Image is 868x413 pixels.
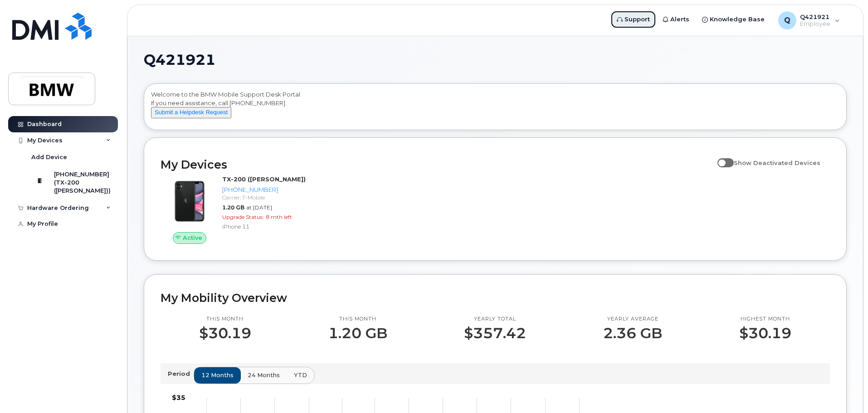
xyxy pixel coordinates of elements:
div: Carrier: T-Mobile [222,194,316,201]
p: Period [168,369,194,378]
span: Active [183,233,202,242]
p: $30.19 [199,325,251,341]
div: Welcome to the BMW Mobile Support Desk Portal If you need assistance, call [PHONE_NUMBER]. [151,90,839,126]
p: 1.20 GB [328,325,387,341]
h2: My Mobility Overview [161,291,830,305]
strong: TX-200 ([PERSON_NAME]) [222,175,306,183]
p: Yearly total [464,316,526,323]
span: 24 months [248,371,280,379]
p: Highest month [739,316,791,323]
input: Show Deactivated Devices [717,154,725,161]
a: Submit a Helpdesk Request [151,108,231,116]
span: 1.20 GB [222,204,244,211]
span: Upgrade Status: [222,214,264,220]
iframe: Messenger Launcher [829,374,861,406]
h2: My Devices [161,158,713,171]
a: ActiveTX-200 ([PERSON_NAME])[PHONE_NUMBER]Carrier: T-Mobile1.20 GBat [DATE]Upgrade Status:8 mth l... [161,175,320,244]
tspan: $35 [172,394,185,402]
div: iPhone 11 [222,223,316,230]
p: Yearly average [603,316,662,323]
p: This month [328,316,387,323]
img: iPhone_11.jpg [168,180,211,223]
span: Q421921 [144,53,215,67]
span: YTD [294,371,307,379]
p: $30.19 [739,325,791,341]
span: 8 mth left [266,214,292,220]
p: $357.42 [464,325,526,341]
span: Show Deactivated Devices [734,159,820,166]
button: Submit a Helpdesk Request [151,107,231,118]
span: at [DATE] [246,204,272,211]
div: [PHONE_NUMBER] [222,185,316,194]
p: This month [199,316,251,323]
p: 2.36 GB [603,325,662,341]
